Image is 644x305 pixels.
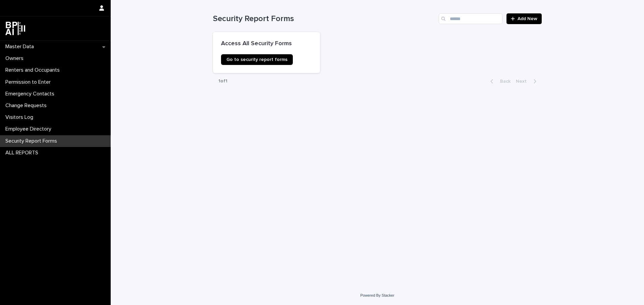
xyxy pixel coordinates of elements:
[513,78,542,84] button: Next
[226,57,287,62] span: Go to security report forms
[221,54,293,65] a: Go to security report forms
[213,32,320,73] a: Access All Security FormsGo to security report forms
[3,126,57,132] p: Employee Directory
[496,79,511,84] span: Back
[213,14,436,24] h1: Security Report Forms
[3,91,60,97] p: Emergency Contacts
[516,79,531,84] span: Next
[5,22,25,35] img: dwgmcNfxSF6WIOOXiGgu
[221,40,312,48] p: Access All Security Forms
[213,73,233,89] p: 1 of 1
[3,150,44,156] p: ALL REPORTS
[506,13,542,24] a: Add New
[3,55,29,62] p: Owners
[3,44,39,50] p: Master Data
[3,114,39,121] p: Visitors Log
[3,102,52,109] p: Change Requests
[485,78,513,84] button: Back
[3,67,65,73] p: Renters and Occupants
[360,293,394,297] a: Powered By Stacker
[3,138,62,144] p: Security Report Forms
[518,16,537,21] span: Add New
[439,13,502,24] input: Search
[3,79,56,85] p: Permission to Enter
